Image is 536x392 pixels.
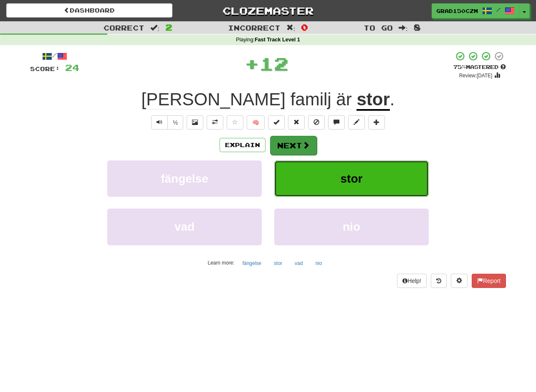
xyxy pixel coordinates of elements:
[227,115,243,130] button: Favorite sentence (alt+f)
[245,51,259,76] span: +
[185,3,351,18] a: Clozemaster
[270,136,317,155] button: Next
[174,220,195,233] span: vad
[220,138,265,152] button: Explain
[30,65,60,72] span: Score:
[472,274,506,288] button: Report
[286,24,296,31] span: :
[390,89,395,109] span: .
[301,22,308,32] span: 0
[336,89,351,109] span: är
[414,22,421,32] span: 8
[167,115,183,130] button: ½
[30,51,79,61] div: /
[291,89,331,109] span: familj
[431,274,447,288] button: Round history (alt+y)
[6,3,172,18] a: Dashboard
[269,257,287,270] button: stor
[311,257,326,270] button: nio
[161,172,208,185] span: fängelse
[343,220,360,233] span: nio
[290,257,307,270] button: vad
[496,7,501,13] span: /
[207,115,223,130] button: Toggle translation (alt+t)
[151,115,168,130] button: Play sentence audio (ctl+space)
[238,257,266,270] button: fängelse
[187,115,203,130] button: Show image (alt+x)
[65,62,79,73] span: 24
[436,7,478,15] span: grad150czm
[453,64,506,71] div: Mastered
[368,115,385,130] button: Add to collection (alt+a)
[459,73,493,79] small: Review: [DATE]
[150,24,159,31] span: :
[288,115,305,130] button: Reset to 0% Mastered (alt+r)
[274,160,429,197] button: stor
[142,89,286,109] span: [PERSON_NAME]
[274,209,429,245] button: nio
[259,53,288,74] span: 12
[247,115,265,130] button: 🧠
[356,89,389,111] u: stor
[208,260,235,266] small: Learn more:
[107,209,262,245] button: vad
[104,23,144,32] span: Correct
[308,115,325,130] button: Ignore sentence (alt+i)
[268,115,285,130] button: Set this sentence to 100% Mastered (alt+m)
[397,274,427,288] button: Help!
[228,23,281,32] span: Incorrect
[453,64,466,70] span: 75 %
[328,115,345,130] button: Discuss sentence (alt+u)
[341,172,363,185] span: stor
[107,160,262,197] button: fängelse
[149,115,183,130] div: Text-to-speech controls
[364,23,393,32] span: To go
[432,3,519,18] a: grad150czm /
[165,22,172,32] span: 2
[399,24,408,31] span: :
[348,115,365,130] button: Edit sentence (alt+d)
[255,37,300,43] strong: Fast Track Level 1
